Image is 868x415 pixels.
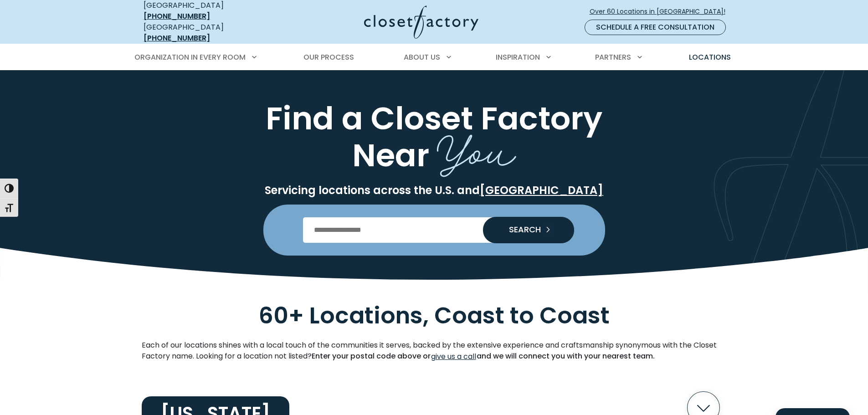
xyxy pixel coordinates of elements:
[404,52,440,62] span: About Us
[585,20,726,35] a: Schedule a Free Consultation
[303,52,354,62] span: Our Process
[144,22,276,44] div: [GEOGRAPHIC_DATA]
[437,114,516,181] span: You
[689,52,731,62] span: Locations
[266,96,602,140] span: Find a Closet Factory
[142,340,727,363] p: Each of our locations shines with a local touch of the communities it serves, backed by the exten...
[431,351,477,363] a: give us a call
[352,133,429,177] span: Near
[595,52,631,62] span: Partners
[134,52,246,62] span: Organization in Every Room
[128,45,740,70] nav: Primary Menu
[483,217,574,243] button: Search our Nationwide Locations
[144,11,210,21] a: [PHONE_NUMBER]
[259,299,610,332] span: 60+ Locations, Coast to Coast
[142,184,727,197] p: Servicing locations across the U.S. and
[480,183,603,198] a: [GEOGRAPHIC_DATA]
[496,52,540,62] span: Inspiration
[589,4,733,20] a: Over 60 Locations in [GEOGRAPHIC_DATA]!
[364,5,478,39] img: Closet Factory Logo
[502,225,541,234] span: SEARCH
[590,7,733,16] span: Over 60 Locations in [GEOGRAPHIC_DATA]!
[312,351,655,361] strong: Enter your postal code above or and we will connect you with your nearest team.
[303,217,565,243] input: Enter Postal Code
[144,33,210,43] a: [PHONE_NUMBER]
